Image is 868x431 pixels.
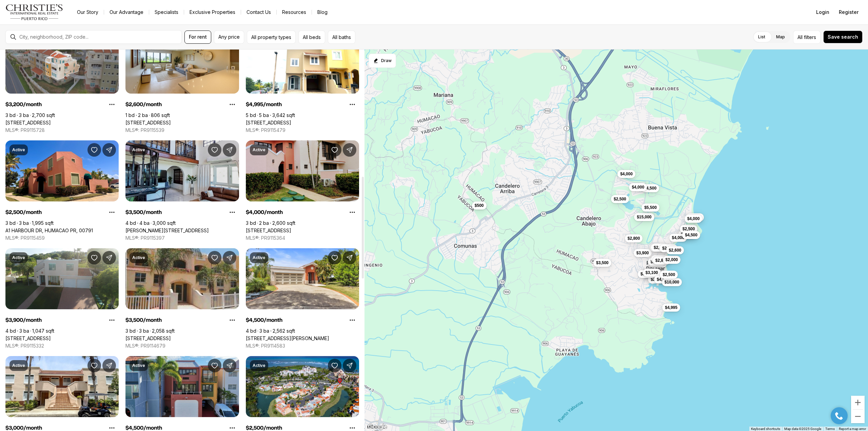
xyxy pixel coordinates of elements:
[648,275,666,283] button: $2,500
[654,256,666,262] span: $3,500
[614,196,626,202] span: $2,500
[643,269,660,277] button: $3,100
[686,213,704,221] button: $5,500
[839,427,866,431] a: Report a map error
[104,7,149,17] a: Our Advantage
[298,31,325,44] button: All beds
[669,248,681,253] span: $2,600
[246,335,329,341] a: 77 GREEN ST #77, HUMACAO PR, 00791
[105,313,119,327] button: Property options
[328,143,341,157] button: Save Property: 185 CANDELERO DR #671
[87,251,101,265] button: Save Property: 03 PALMAS REALES #03
[225,313,239,327] button: Property options
[125,335,171,341] a: 285 PALMANOVA VILLAGE -PALMAS INN WAY #4 301, HUMACAO PR, 00791
[5,4,63,20] img: logo
[641,184,659,192] button: $4,500
[839,9,859,15] span: Register
[660,271,678,279] button: $2,500
[665,305,677,310] span: $4,995
[12,147,25,153] p: Active
[662,303,680,312] button: $4,995
[651,243,669,252] button: $2,400
[663,256,680,264] button: $2,000
[225,205,239,219] button: Property options
[208,359,221,372] button: Save Property: 7 ISLA SAN MARCOS #7
[218,34,240,40] span: Any price
[657,277,669,282] span: $4,500
[328,251,341,265] button: Save Property: 77 GREEN ST #77
[223,251,236,265] button: Share Property
[346,313,359,327] button: Property options
[679,225,697,233] button: $2,500
[687,216,699,221] span: $4,000
[682,231,700,239] button: $4,500
[825,427,835,431] a: Terms (opens in new tab)
[5,120,51,126] a: 285 PALMAS INN WAY COR SE #1301, HUMACAO PR, 00791
[343,143,356,157] button: Share Property
[632,184,644,190] span: $4,000
[472,201,486,210] button: $500
[633,249,651,257] button: $3,900
[650,259,663,265] span: $3,200
[627,236,640,241] span: $2,800
[105,205,119,219] button: Property options
[816,9,829,15] span: Login
[655,258,668,263] span: $2,800
[771,31,790,43] label: Map
[684,215,702,223] button: $4,000
[72,7,104,17] a: Our Story
[132,255,145,260] p: Active
[5,335,51,341] a: 03 PALMAS REALES #03, HUMACAO PR, 00791
[651,277,663,282] span: $2,500
[208,251,221,265] button: Save Property: 285 PALMANOVA VILLAGE -PALMAS INN WAY #4 301
[644,205,657,210] span: $5,500
[225,98,239,111] button: Property options
[797,34,803,41] span: All
[474,203,484,208] span: $500
[593,259,611,267] button: $3,500
[87,143,101,157] button: Save Property: A1 HARBOUR DR
[346,98,359,111] button: Property options
[651,255,669,263] button: $3,500
[685,232,697,238] span: $4,500
[184,7,241,17] a: Exclusive Properties
[189,34,207,40] span: For rent
[102,143,116,157] button: Share Property
[682,226,695,232] span: $2,500
[253,363,265,368] p: Active
[665,257,678,262] span: $2,000
[328,31,355,44] button: All baths
[277,7,312,17] a: Resources
[793,31,821,44] button: Allfilters
[105,98,119,111] button: Property options
[663,272,675,277] span: $2,500
[648,258,666,266] button: $3,200
[654,275,672,283] button: $4,500
[328,359,341,372] button: Save Property: 1101 MARESERENO #1101
[223,143,236,157] button: Share Property
[312,7,333,17] a: Blog
[611,195,629,203] button: $2,500
[629,183,647,191] button: $4,000
[208,143,221,157] button: Save Property: Carr 906 CANDELERO ABAJO
[638,270,656,278] button: $3,000
[184,31,211,44] button: For rent
[343,251,356,265] button: Share Property
[253,147,265,153] p: Active
[652,256,670,265] button: $2,800
[828,34,858,40] span: Save search
[253,255,265,260] p: Active
[666,246,684,254] button: $2,600
[662,246,675,251] span: $2,200
[644,185,656,191] span: $4,500
[125,228,209,234] a: Carr 906 CANDELERO ABAJO, HUMACAO PR, 00791
[223,359,236,372] button: Share Property
[102,359,116,372] button: Share Property
[12,255,25,260] p: Active
[851,396,865,409] button: Zoom in
[247,31,296,44] button: All property types
[753,31,771,43] label: List
[812,5,833,19] button: Login
[625,234,643,242] button: $2,800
